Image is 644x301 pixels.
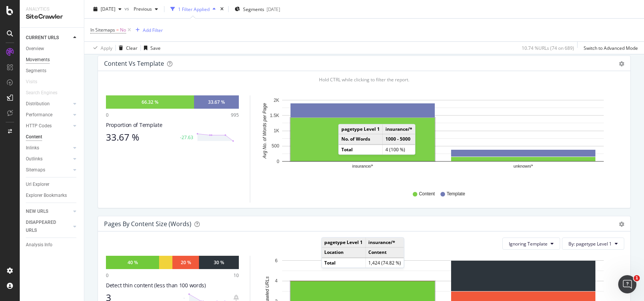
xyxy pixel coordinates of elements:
[419,191,435,197] span: Content
[231,112,239,118] div: 995
[26,144,71,152] a: Inlinks
[339,125,383,135] td: pagetype Level 1
[366,247,404,258] td: Content
[181,259,191,266] div: 20 %
[106,272,109,279] div: 0
[26,181,49,189] div: Url Explorer
[26,67,46,75] div: Segments
[26,122,52,130] div: HTTP Codes
[382,144,415,154] td: 4 (100 %)
[513,164,533,169] text: unknown/*
[366,238,404,248] td: insurance/*
[133,25,163,35] button: Add Filter
[26,166,45,174] div: Sitemaps
[26,192,79,200] a: Explorer Bookmarks
[128,259,138,266] div: 40 %
[275,258,278,263] text: 6
[125,5,131,11] span: vs
[178,6,210,12] div: 1 Filter Applied
[141,42,161,54] button: Save
[26,133,42,141] div: Content
[322,247,366,258] td: Location
[214,259,224,266] div: 30 %
[101,6,115,12] span: 2025 Oct. 13th
[90,27,115,33] span: In Sitemaps
[26,219,71,234] a: DISAPPEARED URLS
[339,144,383,154] td: Total
[562,238,624,250] button: By: pagetype Level 1
[90,3,125,15] button: [DATE]
[106,132,175,143] div: 33.67 %
[26,56,50,64] div: Movements
[232,3,283,15] button: Segments[DATE]
[352,164,373,169] text: insurance/*
[150,44,161,51] div: Save
[26,166,71,174] a: Sitemaps
[618,275,636,293] iframe: Intercom live chat
[234,272,239,279] div: 10
[120,25,126,35] span: No
[522,44,574,51] div: 10.74 % URLs ( 74 on 689 )
[219,5,225,13] div: times
[26,67,79,75] a: Segments
[581,42,638,54] button: Switch to Advanced Mode
[26,192,67,200] div: Explorer Bookmarks
[26,78,45,86] a: Visits
[382,125,415,135] td: insurance/*
[90,42,112,54] button: Apply
[26,144,39,152] div: Inlinks
[509,241,548,247] span: Ignoring Template
[267,6,280,12] div: [DATE]
[26,208,71,215] a: NEW URLS
[167,3,219,15] button: 1 Filter Applied
[619,61,624,67] div: gear
[126,44,137,51] div: Clear
[270,113,279,118] text: 1.5K
[275,279,278,284] text: 4
[277,159,279,164] text: 0
[274,128,279,133] text: 1K
[366,258,404,268] td: 1,424 (74.82 %)
[243,6,264,12] span: Segments
[262,103,267,159] text: Avg No. of Words per Page
[382,134,415,144] td: 1000 - 5000
[131,3,161,15] button: Previous
[26,13,78,21] div: SiteCrawler
[116,42,137,54] button: Clear
[106,112,109,118] div: 0
[26,111,71,119] a: Performance
[26,56,79,64] a: Movements
[101,44,112,51] div: Apply
[26,78,37,86] div: Visits
[26,89,65,97] a: Search Engines
[26,34,71,42] a: CURRENT URLS
[131,6,152,12] span: Previous
[568,241,612,247] span: By: pagetype Level 1
[26,6,78,13] div: Analytics
[26,219,64,234] div: DISAPPEARED URLS
[106,282,239,289] div: Detect thin content (less than 100 words)
[447,191,465,197] span: Template
[26,155,71,163] a: Outlinks
[143,27,163,33] div: Add Filter
[208,99,225,105] div: 33.67 %
[26,155,43,163] div: Outlinks
[26,100,50,108] div: Distribution
[180,134,193,141] div: -27.63
[142,99,158,105] div: 66.32 %
[234,295,239,301] div: bell-plus
[259,95,617,184] svg: A chart.
[183,295,185,301] div: -
[322,238,366,248] td: pagetype Level 1
[26,45,79,53] a: Overview
[26,133,79,141] a: Content
[26,100,71,108] a: Distribution
[502,238,560,250] button: Ignoring Template
[274,98,279,103] text: 2K
[322,258,366,268] td: Total
[634,275,640,281] span: 1
[26,181,79,189] a: Url Explorer
[26,122,71,130] a: HTTP Codes
[26,208,48,215] div: NEW URLS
